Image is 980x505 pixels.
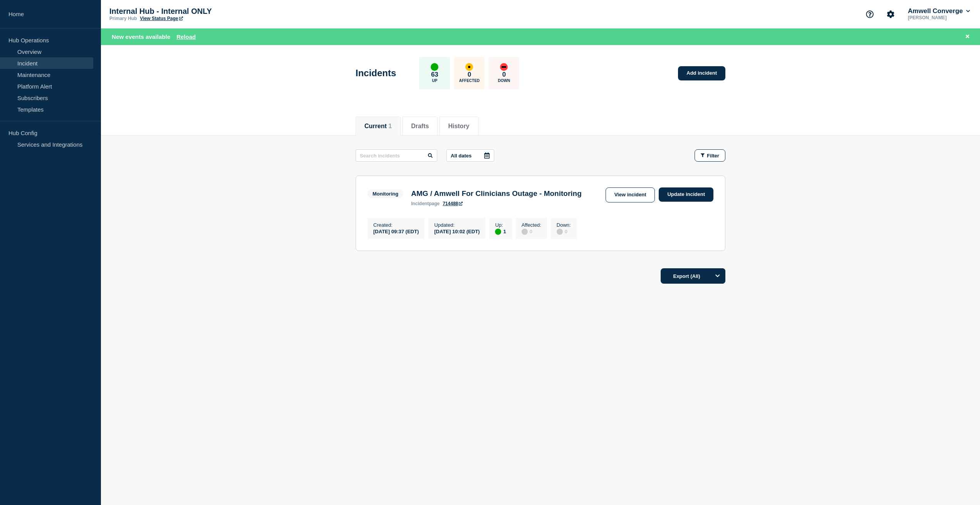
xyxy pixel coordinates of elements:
[906,15,972,20] p: [PERSON_NAME]
[502,71,506,79] p: 0
[495,222,506,228] p: Up :
[500,63,508,71] div: down
[495,229,501,235] div: up
[373,222,419,228] p: Created :
[364,123,392,130] button: Current 1
[522,228,541,235] div: 0
[431,71,438,79] p: 63
[434,222,480,228] p: Updated :
[432,79,437,83] p: Up
[465,63,473,71] div: affected
[606,187,655,202] a: View incident
[522,222,541,228] p: Affected :
[411,201,429,206] span: incident
[707,153,719,159] span: Filter
[695,149,725,162] button: Filter
[495,228,506,235] div: 1
[557,229,563,235] div: disabled
[446,149,494,162] button: All dates
[451,153,472,159] p: All dates
[443,201,463,206] a: 714488
[109,16,137,21] p: Primary Hub
[112,33,170,40] span: New events available
[906,7,972,15] button: Amwell Converge
[388,123,392,129] span: 1
[140,16,183,21] a: View Status Page
[367,189,403,198] span: Monitoring
[176,33,196,40] button: Reload
[883,6,899,22] button: Account settings
[678,66,725,80] a: Add incident
[557,228,571,235] div: 0
[448,123,469,130] button: History
[498,79,510,83] p: Down
[659,187,713,202] a: Update incident
[468,71,471,79] p: 0
[411,123,429,130] button: Drafts
[109,7,263,16] p: Internal Hub - Internal ONLY
[710,268,725,284] button: Options
[862,6,878,22] button: Support
[557,222,571,228] p: Down :
[411,189,582,198] h3: AMG / Amwell For Clinicians Outage - Monitoring
[522,229,528,235] div: disabled
[459,79,480,83] p: Affected
[411,201,440,206] p: page
[431,63,438,71] div: up
[373,228,419,234] div: [DATE] 09:37 (EDT)
[356,149,437,162] input: Search incidents
[434,228,480,234] div: [DATE] 10:02 (EDT)
[356,68,396,79] h1: Incidents
[661,268,725,284] button: Export (All)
